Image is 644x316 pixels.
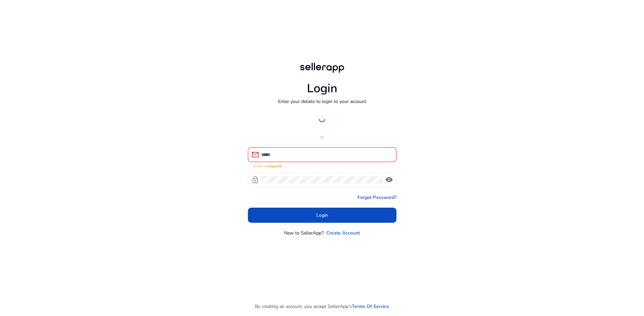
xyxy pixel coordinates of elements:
span: lock [251,176,259,184]
strong: required [267,163,282,169]
a: Terms Of Service [352,303,389,310]
a: Create Account [326,229,360,236]
span: visibility [385,176,393,184]
mat-error: Email is [253,162,391,169]
p: New to SellerApp? [284,229,324,236]
h1: Login [307,81,337,96]
p: Enter your details to login to your account [278,98,366,105]
span: mail [251,151,259,159]
button: Login [248,208,396,223]
p: or [248,134,396,141]
a: Forgot Password? [358,194,396,201]
span: Login [316,212,328,219]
